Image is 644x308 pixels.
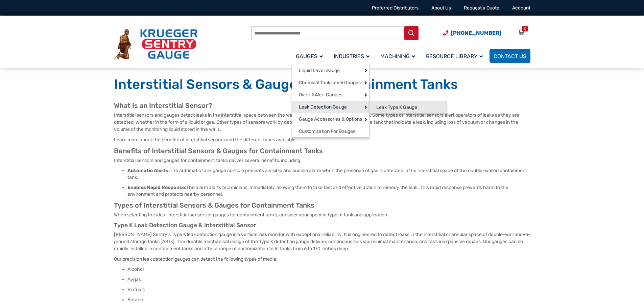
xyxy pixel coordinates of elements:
strong: Automatic Alerts: [127,168,170,173]
p: [PERSON_NAME] Sentry’s Type K leak detection gauge is a vertical leak monitor with exceptional re... [114,231,530,252]
a: Resource Library [422,48,490,64]
a: Liquid Level Gauge [292,64,369,76]
a: Customization For Gauges [292,125,369,137]
a: Gauge Accessories & Options [292,113,369,125]
a: Machining [376,48,422,64]
li: The alarm alerts technicians immediately, allowing them to take fast and effective action to reme... [127,184,530,198]
h2: What Is an Interstitial Sensor? [114,101,530,110]
li: Butane [127,297,530,303]
li: The automatic tank gauge console presents a visible and audible alarm when the presence of gas is... [127,167,530,181]
span: Customization For Gauges [299,128,355,135]
a: Account [512,5,530,11]
div: 0 [524,26,526,31]
a: Gauges [292,48,330,64]
span: Resource Library [426,53,483,60]
a: Overfill Alert Gauges [292,89,369,101]
a: Preferred Distributors [372,5,419,11]
li: Biofuels [127,286,530,293]
a: Request a Quote [464,5,499,11]
span: Leak Type K Gauge [376,104,417,111]
p: Interstitial sensors and gauges detect leaks in the interstitial space between the walls of doubl... [114,112,530,133]
span: Gauge Accessories & Options [299,116,362,122]
h1: Interstitial Sensors & Gauges For Containment Tanks [114,76,530,93]
p: Interstitial sensors and gauges for containment tanks deliver several benefits, including: [114,157,530,164]
a: Leak Detection Gauge [292,101,369,113]
a: Leak Type K Gauge [369,101,447,113]
li: Avgas [127,276,530,283]
span: Machining [380,53,415,60]
a: Industries [330,48,376,64]
h3: Type K Leak Detection Gauge & Interstitial Sensor [114,222,530,229]
span: [PHONE_NUMBER] [451,30,501,36]
span: Chemical Tank Level Gauges [299,80,361,86]
li: Alcohol [127,266,530,273]
span: Gauges [296,53,323,60]
span: Overfill Alert Gauges [299,92,342,98]
a: Chemical Tank Level Gauges [292,76,369,89]
span: Contact Us [494,53,526,60]
span: Industries [334,53,369,60]
h2: Benefits of Interstitial Sensors & Gauges for Containment Tanks [114,147,530,155]
span: Leak Detection Gauge [299,104,347,110]
a: Phone Number (920) 434-8860 [443,29,501,37]
span: Liquid Level Gauge [299,68,340,74]
img: Krueger Sentry Gauge [114,29,198,60]
p: Learn more about the benefits of interstitial sensors and the different types available. [114,136,530,143]
p: When selecting the ideal interstitial sensors or gauges for containment tanks, consider your spec... [114,211,530,218]
a: About Us [431,5,451,11]
h2: Types of Interstitial Sensors & Gauges for Containment Tanks [114,201,530,210]
p: Our precision leak detection gauges can detect the following types of media: [114,256,530,263]
strong: Enables Rapid Response: [127,185,186,190]
a: Contact Us [490,49,530,63]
